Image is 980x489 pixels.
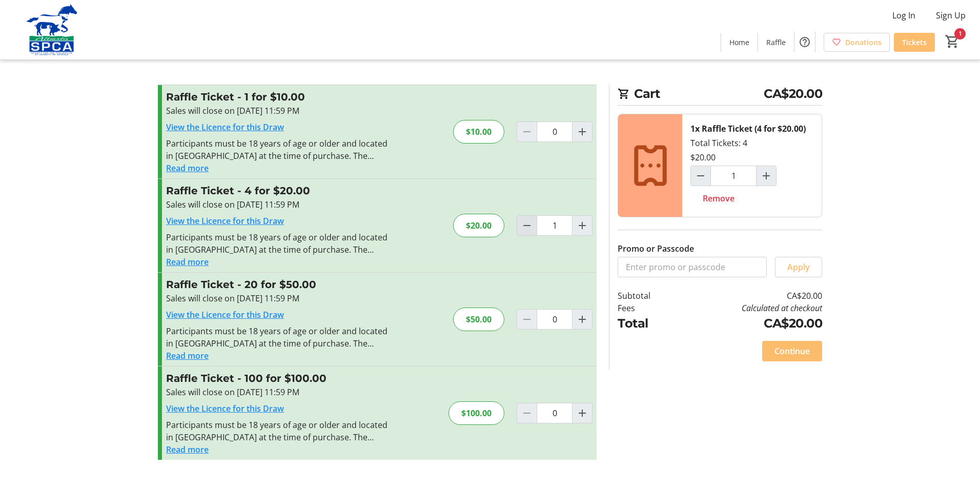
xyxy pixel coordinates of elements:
[573,122,592,141] button: Increment by one
[166,386,390,398] div: Sales will close on [DATE] 11:59 PM
[690,151,716,164] div: $20.00
[453,120,504,144] div: $10.00
[166,215,284,227] a: View the Licence for this Draw
[677,314,822,333] td: CA$20.00
[936,9,966,22] span: Sign Up
[166,443,209,456] button: Read more
[824,33,890,52] a: Donations
[618,290,677,302] td: Subtotal
[690,188,747,209] button: Remove
[892,9,915,22] span: Log In
[166,309,284,320] a: View the Licence for this Draw
[448,401,504,425] div: $100.00
[166,121,284,133] a: View the Licence for this Draw
[166,137,390,162] div: Participants must be 18 years of age or older and located in [GEOGRAPHIC_DATA] at the time of pur...
[928,7,974,24] button: Sign Up
[166,403,284,414] a: View the Licence for this Draw
[758,33,794,52] a: Raffle
[573,310,592,329] button: Increment by one
[729,37,749,48] span: Home
[787,261,810,273] span: Apply
[166,325,390,350] div: Participants must be 18 years of age or older and located in [GEOGRAPHIC_DATA] at the time of pur...
[618,302,677,314] td: Fees
[537,121,573,142] input: Raffle Ticket Quantity
[794,32,815,52] button: Help
[618,314,677,333] td: Total
[573,216,592,235] button: Increment by one
[573,403,592,423] button: Increment by one
[537,309,573,330] input: Raffle Ticket Quantity
[537,215,573,236] input: Raffle Ticket Quantity
[166,292,390,304] div: Sales will close on [DATE] 11:59 PM
[618,242,694,255] label: Promo or Passcode
[166,162,209,174] button: Read more
[166,231,390,256] div: Participants must be 18 years of age or older and located in [GEOGRAPHIC_DATA] at the time of pur...
[884,7,924,24] button: Log In
[537,403,573,423] input: Raffle Ticket Quantity
[166,105,390,117] div: Sales will close on [DATE] 11:59 PM
[677,302,822,314] td: Calculated at checkout
[766,37,786,48] span: Raffle
[691,166,710,186] button: Decrement by one
[757,166,776,186] button: Increment by one
[762,341,822,361] button: Continue
[775,257,822,277] button: Apply
[682,114,822,217] div: Total Tickets: 4
[902,37,927,48] span: Tickets
[166,371,390,386] h3: Raffle Ticket - 100 for $100.00
[166,256,209,268] button: Read more
[166,183,390,198] h3: Raffle Ticket - 4 for $20.00
[943,32,962,51] button: Cart
[517,216,537,235] button: Decrement by one
[618,85,822,106] h2: Cart
[774,345,810,357] span: Continue
[453,214,504,237] div: $20.00
[710,166,757,186] input: Raffle Ticket (4 for $20.00) Quantity
[721,33,758,52] a: Home
[166,419,390,443] div: Participants must be 18 years of age or older and located in [GEOGRAPHIC_DATA] at the time of pur...
[453,308,504,331] div: $50.00
[677,290,822,302] td: CA$20.00
[166,198,390,211] div: Sales will close on [DATE] 11:59 PM
[166,350,209,362] button: Read more
[690,123,806,135] div: 1x Raffle Ticket (4 for $20.00)
[6,4,97,55] img: Alberta SPCA's Logo
[618,257,767,277] input: Enter promo or passcode
[894,33,935,52] a: Tickets
[764,85,822,103] span: CA$20.00
[166,277,390,292] h3: Raffle Ticket - 20 for $50.00
[166,89,390,105] h3: Raffle Ticket - 1 for $10.00
[703,192,734,205] span: Remove
[845,37,882,48] span: Donations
